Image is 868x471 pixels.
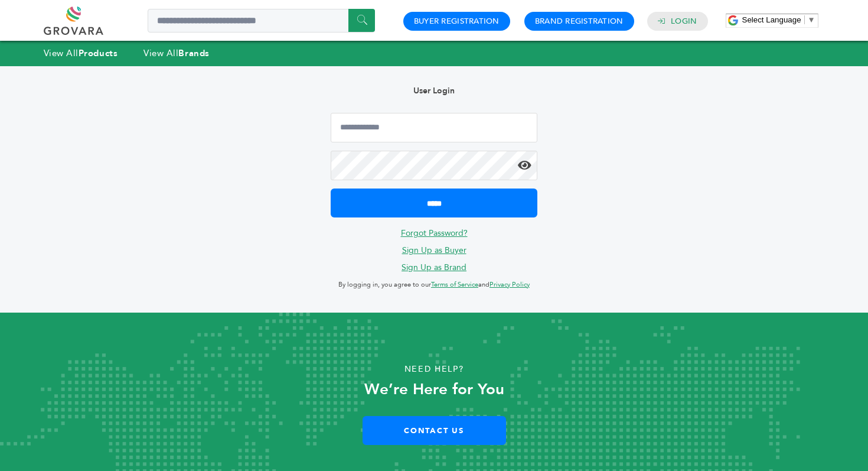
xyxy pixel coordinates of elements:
[413,85,455,96] b: User Login
[402,245,466,256] a: Sign Up as Buyer
[79,47,118,59] strong: Products
[742,15,815,24] a: Select Language​
[742,15,801,24] span: Select Language
[490,280,530,289] a: Privacy Policy
[44,360,825,378] p: Need Help?
[331,151,537,180] input: Password
[671,16,697,27] a: Login
[804,15,805,24] span: ​
[402,262,466,273] a: Sign Up as Brand
[143,47,210,59] a: View AllBrands
[431,280,478,289] a: Terms of Service
[535,16,624,27] a: Brand Registration
[178,47,209,59] strong: Brands
[331,278,537,292] p: By logging in, you agree to our and
[331,113,537,142] input: Email Address
[808,15,815,24] span: ▼
[148,9,375,33] input: Search a product or brand...
[364,379,504,400] strong: We’re Here for You
[363,416,506,445] a: Contact Us
[401,228,468,239] a: Forgot Password?
[414,16,500,27] a: Buyer Registration
[44,47,118,59] a: View AllProducts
